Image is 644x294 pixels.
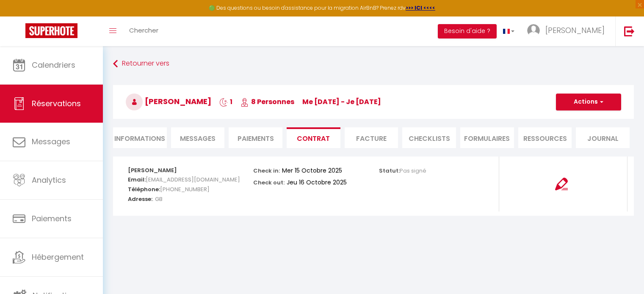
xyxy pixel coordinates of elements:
li: FORMULAIRES [460,127,514,148]
li: Facture [345,127,398,148]
strong: [PERSON_NAME] [128,166,177,174]
button: Actions [556,93,621,110]
span: [PHONE_NUMBER] [160,183,210,195]
span: Pas signé [400,167,426,175]
li: CHECKLISTS [402,127,456,148]
span: me [DATE] - je [DATE] [302,97,381,107]
span: Hébergement [32,252,84,262]
li: Journal [576,127,630,148]
span: 1 [219,97,232,107]
span: Analytics [32,175,66,185]
span: 8 Personnes [240,97,294,107]
span: . GB [152,193,163,205]
span: [PERSON_NAME] [545,25,605,36]
li: Ressources [518,127,572,148]
li: Paiements [229,127,282,148]
p: Check in: [253,165,280,175]
strong: Adresse: [128,195,152,203]
img: Super Booking [25,23,77,38]
img: signing-contract [555,178,568,190]
p: Check out: [253,177,285,187]
p: Statut: [379,165,426,175]
button: Besoin d'aide ? [438,24,497,38]
span: Réservations [32,98,81,109]
span: Calendriers [32,60,75,70]
span: Messages [180,134,216,143]
a: ... [PERSON_NAME] [521,16,615,46]
img: ... [527,24,540,37]
li: Contrat [287,127,340,148]
span: [PERSON_NAME] [126,96,211,107]
span: Messages [32,136,70,147]
span: Paiements [32,213,72,224]
span: Chercher [129,26,158,35]
a: Chercher [123,16,165,46]
li: Informations [113,127,167,148]
img: logout [624,26,635,36]
a: >>> ICI <<<< [406,4,435,11]
strong: Email: [128,176,146,184]
a: Retourner vers [113,56,634,71]
strong: Téléphone: [128,185,160,193]
span: [EMAIL_ADDRESS][DOMAIN_NAME] [146,173,240,186]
